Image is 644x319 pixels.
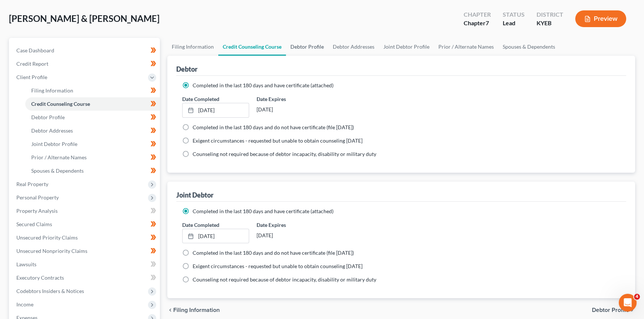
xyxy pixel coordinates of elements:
[10,231,160,244] a: Unsecured Priority Claims
[183,229,249,243] a: [DATE]
[16,208,58,214] span: Property Analysis
[10,204,160,218] a: Property Analysis
[16,288,84,294] span: Codebtors Insiders & Notices
[592,307,629,313] span: Debtor Profile
[619,294,637,312] iframe: Intercom live chat
[31,87,73,94] span: Filing Information
[10,244,160,258] a: Unsecured Nonpriority Claims
[25,111,160,124] a: Debtor Profile
[193,208,334,214] span: Completed in the last 180 days and have certificate (attached)
[176,65,197,74] div: Debtor
[537,19,563,27] div: KYEB
[218,38,286,56] a: Credit Counseling Course
[176,191,213,199] div: Joint Debtor
[10,44,160,57] a: Case Dashboard
[31,127,73,134] span: Debtor Addresses
[167,307,220,313] button: chevron_left Filing Information
[173,307,220,313] span: Filing Information
[486,19,489,26] span: 7
[16,274,64,281] span: Executory Contracts
[167,38,218,56] a: Filing Information
[167,307,173,313] i: chevron_left
[16,301,33,307] span: Income
[182,95,219,103] label: Date Completed
[10,218,160,231] a: Secured Claims
[537,10,563,19] div: District
[31,141,77,147] span: Joint Debtor Profile
[193,250,354,256] span: Completed in the last 180 days and do not have certificate (file [DATE])
[25,97,160,111] a: Credit Counseling Course
[257,95,323,103] label: Date Expires
[16,47,54,53] span: Case Dashboard
[9,13,160,24] span: [PERSON_NAME] & [PERSON_NAME]
[464,10,491,19] div: Chapter
[193,263,363,269] span: Exigent circumstances - requested but unable to obtain counseling [DATE]
[592,307,635,313] button: Debtor Profile chevron_right
[193,151,376,157] span: Counseling not required because of debtor incapacity, disability or military duty
[193,276,376,283] span: Counseling not required because of debtor incapacity, disability or military duty
[25,84,160,97] a: Filing Information
[379,38,434,56] a: Joint Debtor Profile
[16,261,36,267] span: Lawsuits
[25,151,160,164] a: Prior / Alternate Names
[16,248,87,254] span: Unsecured Nonpriority Claims
[16,194,59,201] span: Personal Property
[503,10,525,19] div: Status
[503,19,525,27] div: Lead
[31,101,90,107] span: Credit Counseling Course
[286,38,328,56] a: Debtor Profile
[10,258,160,271] a: Lawsuits
[193,137,363,144] span: Exigent circumstances - requested but unable to obtain counseling [DATE]
[10,57,160,71] a: Credit Report
[16,234,78,241] span: Unsecured Priority Claims
[31,154,87,160] span: Prior / Alternate Names
[193,124,354,130] span: Completed in the last 180 days and do not have certificate (file [DATE])
[16,221,52,227] span: Secured Claims
[25,124,160,137] a: Debtor Addresses
[25,137,160,151] a: Joint Debtor Profile
[257,103,323,116] div: [DATE]
[16,74,47,80] span: Client Profile
[16,61,48,67] span: Credit Report
[464,19,491,27] div: Chapter
[31,167,84,174] span: Spouses & Dependents
[257,221,323,229] label: Date Expires
[16,181,48,187] span: Real Property
[10,271,160,284] a: Executory Contracts
[434,38,498,56] a: Prior / Alternate Names
[193,82,334,88] span: Completed in the last 180 days and have certificate (attached)
[328,38,379,56] a: Debtor Addresses
[183,103,249,117] a: [DATE]
[634,294,640,300] span: 4
[31,114,65,120] span: Debtor Profile
[25,164,160,178] a: Spouses & Dependents
[257,229,323,242] div: [DATE]
[182,221,219,229] label: Date Completed
[575,10,626,27] button: Preview
[498,38,560,56] a: Spouses & Dependents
